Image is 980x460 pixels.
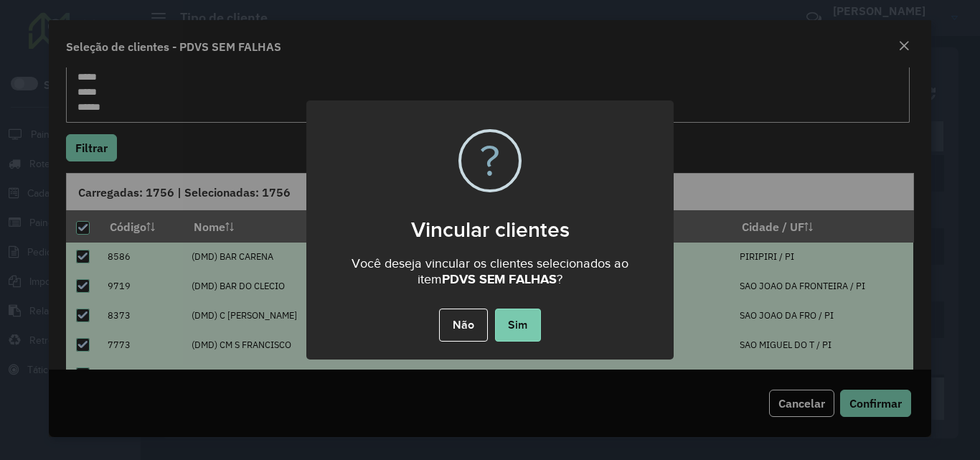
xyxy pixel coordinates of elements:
[480,132,500,189] div: ?
[442,272,557,286] strong: PDVS SEM FALHAS
[306,243,674,291] div: Você deseja vincular os clientes selecionados ao item ?
[495,309,541,342] button: Sim
[439,309,487,342] button: Não
[306,200,674,243] h2: Vincular clientes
